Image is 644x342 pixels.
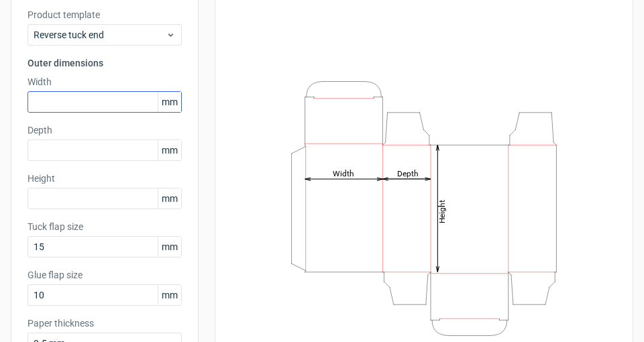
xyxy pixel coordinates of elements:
h3: Outer dimensions [28,56,182,70]
label: Depth [28,123,182,137]
span: mm [158,188,181,209]
label: Product template [28,8,182,21]
label: Paper thickness [28,317,182,330]
label: Tuck flap size [28,220,182,233]
label: Glue flap size [28,268,182,282]
span: Reverse tuck end [34,28,166,42]
span: mm [158,237,181,257]
tspan: Height [437,199,447,223]
tspan: Width [333,168,354,178]
span: mm [158,140,181,160]
tspan: Depth [397,168,419,178]
span: mm [158,92,181,112]
label: Width [28,75,182,89]
span: mm [158,285,181,305]
label: Height [28,172,182,185]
